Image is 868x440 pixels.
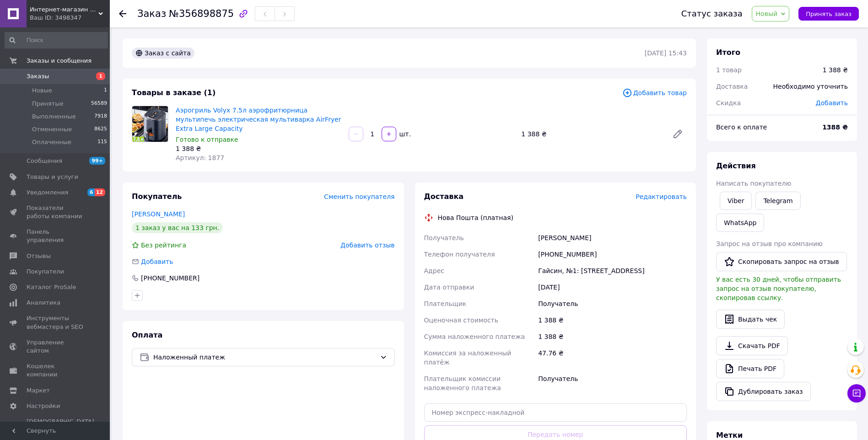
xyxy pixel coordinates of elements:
div: 47.76 ₴ [536,345,689,370]
div: Гайсин, №1: [STREET_ADDRESS] [536,263,689,279]
div: Вернуться назад [119,9,126,18]
time: [DATE] 15:43 [645,49,687,57]
span: Товары и услуги [27,173,78,181]
span: Добавить [816,99,848,107]
span: Готово к отправке [176,136,238,143]
span: 1 [96,72,105,80]
div: Нова Пошта (платная) [436,213,516,222]
span: 7918 [94,113,107,121]
div: Получатель [536,370,689,396]
span: Запрос на отзыв про компанию [716,240,823,247]
button: Чат с покупателем [847,384,866,402]
div: [DATE] [536,279,689,295]
span: Заказ [137,8,166,19]
span: 8625 [94,125,107,134]
span: Принять заказ [806,11,852,17]
div: Ваш ID: 3498347 [30,14,110,22]
span: Оплата [132,331,162,339]
span: Дата отправки [424,284,474,291]
span: Управление сайтом [27,338,85,355]
span: Заказы и сообщения [27,57,92,65]
span: 6 [87,188,95,196]
span: Сменить покупателя [324,193,394,200]
span: Панель управления [27,228,85,244]
span: Уведомления [27,188,68,197]
span: Доставка [424,192,464,201]
span: Отзывы [27,252,51,260]
span: Добавить [141,258,173,265]
a: Скачать PDF [716,336,788,355]
a: Telegram [755,192,800,210]
span: Покупатель [132,192,182,201]
span: Сумма наложенного платежа [424,333,525,340]
div: [PHONE_NUMBER] [140,274,200,283]
span: Интернет-магазин "KRISTALL" [30,5,98,14]
span: Телефон получателя [424,251,495,258]
span: Покупатели [27,268,64,276]
span: Сообщения [27,157,62,165]
a: WhatsApp [716,214,764,232]
span: Товары в заказе (1) [132,88,216,97]
span: Итого [716,48,740,57]
span: Маркет [27,386,50,395]
div: Статус заказа [681,9,743,18]
span: Новый [756,10,778,17]
span: Добавить товар [622,88,687,98]
span: Всего к оплате [716,123,767,131]
div: 1 388 ₴ [176,144,341,153]
span: Действия [716,161,756,170]
button: Принять заказ [798,7,859,21]
span: Адрес [424,267,444,274]
button: Выдать чек [716,310,785,329]
span: Написать покупателю [716,180,791,187]
b: 1388 ₴ [822,123,848,131]
span: Метки [716,431,743,440]
span: Новые [32,86,52,95]
a: Viber [720,192,752,210]
div: шт. [397,129,412,139]
span: Получатель [424,234,464,241]
span: Комиссия за наложенный платёж [424,349,512,366]
a: Редактировать [669,125,687,143]
div: [PERSON_NAME] [536,230,689,246]
span: Без рейтинга [141,241,186,249]
span: У вас есть 30 дней, чтобы отправить запрос на отзыв покупателю, скопировав ссылку. [716,276,841,301]
span: Оплаченные [32,138,71,146]
img: Аэрогриль Volyx 7.5л аэрофритюрница мультипечь электрическая мультиварка AirFryer Extra Large Cap... [132,106,168,142]
span: Добавить отзыв [340,241,394,249]
span: Принятые [32,100,64,108]
input: Номер экспресс-накладной [424,403,687,422]
span: Оценочная стоимость [424,317,499,324]
span: Каталог ProSale [27,283,76,291]
span: 115 [97,138,107,146]
span: Показатели работы компании [27,204,85,220]
span: Артикул: 1877 [176,154,224,161]
span: Заказы [27,72,49,80]
span: Доставка [716,83,748,90]
button: Скопировать запрос на отзыв [716,252,847,271]
span: Кошелек компании [27,362,85,379]
div: Получатель [536,295,689,312]
span: Плательщик комиссии наложенного платежа [424,375,501,392]
span: Скидка [716,99,741,107]
span: Редактировать [636,193,687,200]
span: Отмененные [32,125,72,134]
div: 1 388 ₴ [823,65,848,75]
div: 1 388 ₴ [518,128,665,140]
span: 12 [95,188,105,196]
div: 1 388 ₴ [536,328,689,345]
span: 1 [104,86,107,95]
span: Наложенный платеж [153,352,376,362]
span: Настройки [27,402,60,410]
div: Заказ с сайта [132,48,194,59]
span: 56589 [91,100,107,108]
div: 1 заказ у вас на 133 грн. [132,222,223,233]
span: 99+ [89,157,105,165]
span: Выполненные [32,113,76,121]
button: Дублировать заказ [716,382,811,401]
div: [PHONE_NUMBER] [536,246,689,263]
span: №356898875 [169,8,234,19]
div: 1 388 ₴ [536,312,689,328]
span: Аналитика [27,299,60,307]
input: Поиск [5,32,108,48]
